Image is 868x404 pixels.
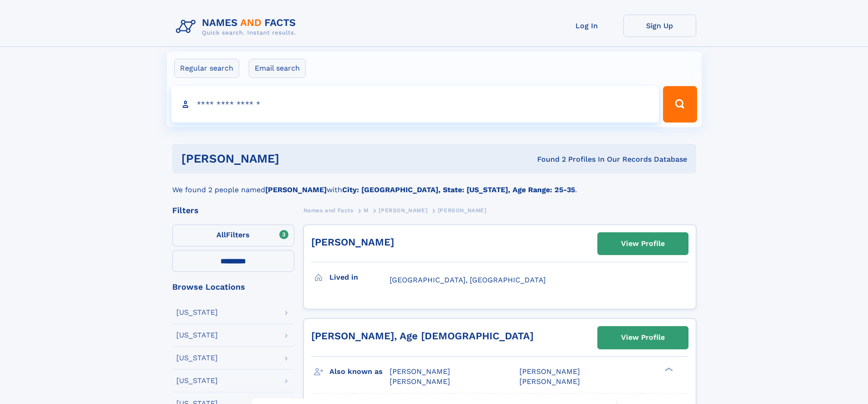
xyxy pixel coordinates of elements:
[390,367,450,376] span: [PERSON_NAME]
[172,174,696,195] div: We found 2 people named with .
[176,377,218,384] div: [US_STATE]
[249,59,306,78] label: Email search
[519,367,580,376] span: [PERSON_NAME]
[176,354,218,362] div: [US_STATE]
[342,185,575,194] b: City: [GEOGRAPHIC_DATA], State: [US_STATE], Age Range: 25-35
[621,327,665,348] div: View Profile
[172,206,294,215] div: Filters
[216,230,226,239] span: All
[621,233,665,254] div: View Profile
[598,233,688,255] a: View Profile
[623,15,696,37] a: Sign Up
[438,207,487,214] span: [PERSON_NAME]
[311,236,394,248] a: [PERSON_NAME]
[329,270,390,285] h3: Lived in
[172,225,294,246] label: Filters
[172,15,303,39] img: Logo Names and Facts
[265,185,327,194] b: [PERSON_NAME]
[390,377,450,386] span: [PERSON_NAME]
[663,86,697,123] button: Search Button
[303,205,354,216] a: Names and Facts
[329,364,390,379] h3: Also known as
[519,377,580,386] span: [PERSON_NAME]
[311,330,534,342] a: [PERSON_NAME], Age [DEMOGRAPHIC_DATA]
[364,207,369,214] span: M
[408,154,687,164] div: Found 2 Profiles In Our Records Database
[379,207,427,214] span: [PERSON_NAME]
[379,205,427,216] a: [PERSON_NAME]
[176,332,218,339] div: [US_STATE]
[174,59,239,78] label: Regular search
[550,15,623,37] a: Log In
[172,283,294,291] div: Browse Locations
[171,86,659,123] input: search input
[663,366,673,372] div: ❯
[598,327,688,348] a: View Profile
[181,153,408,164] h1: [PERSON_NAME]
[364,205,369,216] a: M
[176,309,218,316] div: [US_STATE]
[390,276,546,284] span: [GEOGRAPHIC_DATA], [GEOGRAPHIC_DATA]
